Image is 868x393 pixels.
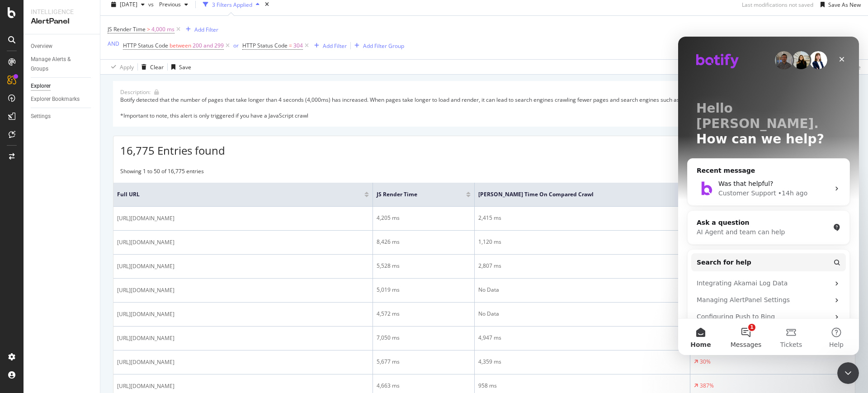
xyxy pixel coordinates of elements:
a: Settings [31,112,94,121]
div: Apply [120,63,134,71]
a: Manage Alerts & Groups [31,55,94,74]
span: [URL][DOMAIN_NAME] [117,358,175,367]
div: Add Filter [323,42,347,50]
span: [PERSON_NAME] Time On Compared Crawl [478,190,668,199]
div: 3 Filters Applied [212,1,252,9]
iframe: Intercom live chat [837,362,859,384]
span: JS Render Time [108,25,146,33]
a: Explorer Bookmarks [31,95,94,104]
div: 2,415 ms [478,214,686,222]
span: HTTP Status Code [123,42,168,49]
span: [URL][DOMAIN_NAME] [117,334,175,343]
div: Manage Alerts & Groups [31,55,85,74]
div: Overview [31,42,52,51]
div: 4,572 ms [377,310,471,318]
span: > [147,25,150,33]
div: Save [179,63,191,71]
span: 2025 Sep. 17th [120,0,137,8]
span: [URL][DOMAIN_NAME] [117,382,175,391]
div: 5,019 ms [377,286,471,294]
div: Showing 1 to 50 of 16,775 entries [120,167,204,178]
span: [URL][DOMAIN_NAME] [117,310,175,319]
div: Intelligence [31,7,93,16]
div: or [233,42,239,49]
div: 958 ms [478,382,686,390]
span: 304 [293,39,303,52]
div: 5,528 ms [377,262,471,270]
div: 4,359 ms [478,358,686,366]
div: No Data [478,310,686,318]
button: Add Filter [311,40,347,51]
span: JS Render Time [377,190,453,199]
div: Save As New [828,1,861,9]
div: Last modifications not saved [742,1,813,9]
div: Settings [31,112,51,121]
a: Explorer [31,81,94,91]
div: 4,205 ms [377,214,471,222]
span: HTTP Status Code [242,42,288,49]
div: 4,663 ms [377,382,471,390]
button: Clear [138,60,164,74]
div: Explorer Bookmarks [31,95,80,104]
span: [URL][DOMAIN_NAME] [117,214,175,223]
div: 4,947 ms [478,334,686,342]
div: Botify detected that the number of pages that take longer than 4 seconds (4,000ms) has increased.... [120,96,848,119]
div: 7,050 ms [377,334,471,342]
div: Description: [120,88,151,96]
span: 200 and 299 [193,39,224,52]
div: No Data [478,286,686,294]
button: Add Filter [182,24,218,35]
div: Add Filter [194,26,218,33]
div: Explorer [31,81,51,91]
div: Clear [150,63,164,71]
span: [URL][DOMAIN_NAME] [117,262,175,271]
button: or [233,41,239,50]
span: [URL][DOMAIN_NAME] [117,286,175,295]
div: 387% [700,382,714,390]
span: vs [148,0,156,8]
button: Save [168,60,191,74]
div: Add Filter Group [363,42,404,50]
span: [URL][DOMAIN_NAME] [117,238,175,247]
div: 30% [700,358,711,366]
div: AND [108,40,119,47]
span: = [289,42,292,49]
div: 1,120 ms [478,238,686,246]
button: Apply [108,60,134,74]
span: between [170,42,191,49]
span: 4,000 ms [151,23,175,36]
iframe: Intercom live chat [678,37,859,355]
div: 8,426 ms [377,238,471,246]
div: 2,807 ms [478,262,686,270]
